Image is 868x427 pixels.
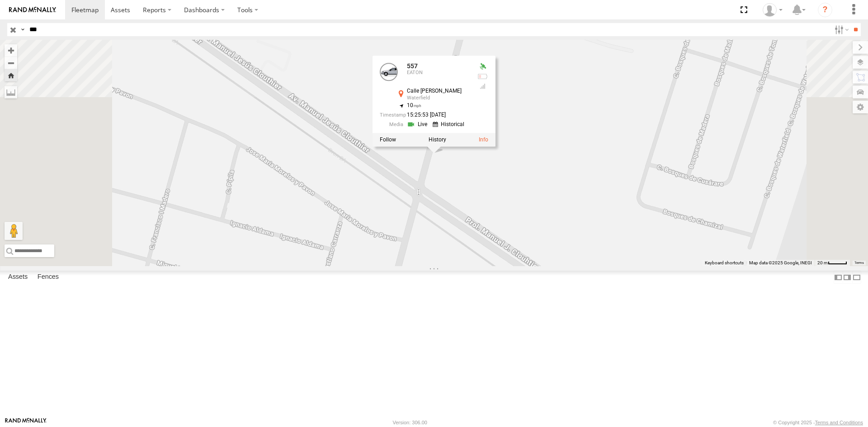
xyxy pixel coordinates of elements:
a: View Asset Details [479,136,488,143]
label: View Asset History [429,136,446,143]
div: Valid GPS Fix [477,63,488,70]
label: Realtime tracking of Asset [380,136,396,143]
i: ? [818,3,832,17]
label: Dock Summary Table to the Right [843,271,852,284]
button: Keyboard shortcuts [705,260,744,266]
span: Map data ©2025 Google, INEGI [749,260,812,265]
label: Map Settings [853,101,868,113]
div: Waterfield [407,95,470,101]
span: 20 m [817,260,828,265]
label: Measure [5,86,17,99]
a: 557 [407,62,418,70]
label: Fences [33,271,63,284]
a: Terms (opens in new tab) [854,261,864,265]
div: Last Event GSM Signal Strength [477,83,488,90]
a: Terms and Conditions [815,420,863,425]
div: Date/time of location update [380,112,470,118]
label: Dock Summary Table to the Left [834,271,843,284]
div: © Copyright 2025 - [773,420,863,425]
button: Zoom Home [5,69,17,81]
a: View Asset Details [380,63,398,81]
button: Drag Pegman onto the map to open Street View [5,222,23,240]
button: Map Scale: 20 m per 39 pixels [815,260,850,266]
label: Assets [4,271,32,284]
label: Hide Summary Table [852,271,861,284]
div: No voltage information received from this device. [477,73,488,80]
label: Search Query [19,23,26,36]
img: rand-logo.svg [9,7,56,13]
a: Visit our Website [5,418,47,427]
a: View Live Media Streams [407,120,430,129]
button: Zoom out [5,56,17,69]
div: Calle [PERSON_NAME] [407,88,470,94]
button: Zoom in [5,44,17,56]
div: Version: 306.00 [393,420,427,425]
div: EATON [407,70,470,75]
div: Andres Lujan [759,3,786,17]
a: View Historical Media Streams [433,120,467,129]
span: 10 [407,102,421,108]
label: Search Filter Options [831,23,850,36]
